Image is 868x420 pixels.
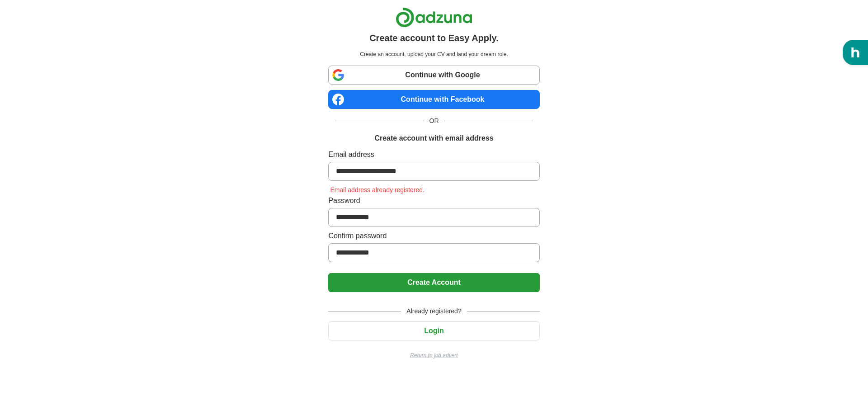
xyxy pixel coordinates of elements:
[396,7,472,28] img: Adzuna logo
[328,149,539,160] label: Email address
[374,133,493,144] h1: Create account with email address
[328,186,426,193] span: Email address already registered.
[424,116,444,126] span: OR
[328,195,539,206] label: Password
[330,50,538,58] p: Create an account, upload your CV and land your dream role.
[328,327,539,335] a: Login
[369,31,499,45] h1: Create account to Easy Apply.
[328,351,539,359] a: Return to job advert
[328,90,539,109] a: Continue with Facebook
[328,66,539,85] a: Continue with Google
[401,307,467,316] span: Already registered?
[328,321,539,340] button: Login
[328,273,539,292] button: Create Account
[328,231,539,241] label: Confirm password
